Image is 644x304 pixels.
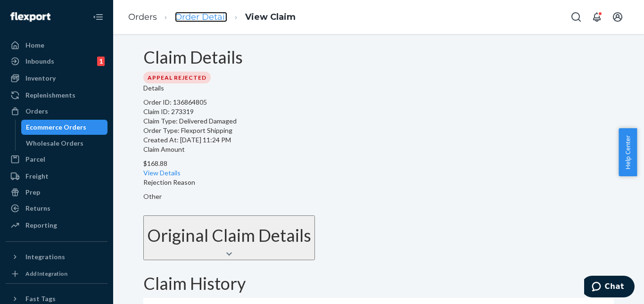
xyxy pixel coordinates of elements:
[6,268,107,279] a: Add Integration
[21,120,108,135] a: Ecommerce Orders
[143,215,315,261] button: Original Claim Details
[143,145,614,154] p: Claim Amount
[6,218,107,233] a: Reporting
[6,249,107,264] button: Integrations
[25,74,56,83] div: Inventory
[25,221,57,230] div: Reporting
[147,226,311,245] h1: Original Claim Details
[6,152,107,167] a: Parcel
[25,188,40,197] div: Prep
[567,8,586,26] button: Open Search Box
[143,83,614,93] p: Details
[25,204,50,213] div: Returns
[608,8,627,26] button: Open account menu
[143,169,181,177] a: View Details
[26,123,86,132] div: Ecommerce Orders
[143,107,614,116] p: Claim ID: 273319
[143,48,614,67] h1: Claim Details
[25,155,45,164] div: Parcel
[25,57,54,66] div: Inbounds
[143,126,614,135] p: Order Type: Flexport Shipping
[25,172,49,181] div: Freight
[143,72,211,83] div: Appeal Rejected
[143,116,614,126] p: Claim Type: Delivered Damaged
[587,8,606,26] button: Open notifications
[89,8,107,26] button: Close Navigation
[143,135,614,145] p: Created At: [DATE] 11:24 PM
[25,294,56,304] div: Fast Tags
[97,57,105,66] div: 1
[6,54,107,69] a: Inbounds1
[175,12,227,22] a: Order Detail
[128,12,157,22] a: Orders
[25,41,44,50] div: Home
[143,178,614,187] p: Rejection Reason
[143,159,614,168] p: $168.88
[25,270,67,278] div: Add Integration
[143,98,614,107] p: Order ID: 136864805
[6,38,107,53] a: Home
[6,201,107,216] a: Returns
[584,276,635,299] iframe: Opens a widget where you can chat to one of our agents
[26,139,83,148] div: Wholesale Orders
[6,71,107,86] a: Inventory
[619,128,637,176] button: Help Center
[10,12,50,22] img: Flexport logo
[143,274,614,293] h1: Claim History
[6,104,107,119] a: Orders
[21,136,108,151] a: Wholesale Orders
[25,90,75,100] div: Replenishments
[143,192,614,201] p: Other
[25,107,48,116] div: Orders
[6,185,107,200] a: Prep
[6,169,107,184] a: Freight
[245,12,296,22] a: View Claim
[121,3,303,31] ol: breadcrumbs
[25,252,65,262] div: Integrations
[6,88,107,103] a: Replenishments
